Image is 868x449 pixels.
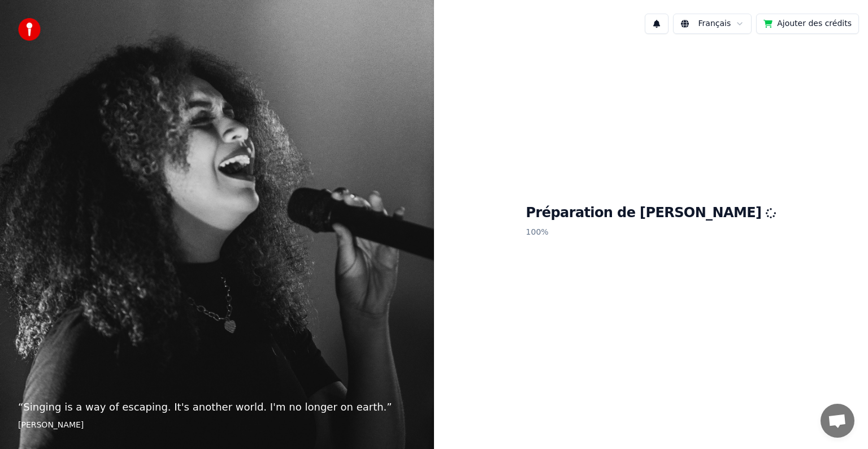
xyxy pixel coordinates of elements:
img: youka [18,18,41,41]
a: Ouvrir le chat [821,404,854,438]
p: “ Singing is a way of escaping. It's another world. I'm no longer on earth. ” [18,399,416,415]
h1: Préparation de [PERSON_NAME] [526,204,776,222]
button: Ajouter des crédits [756,14,859,34]
p: 100 % [526,222,776,243]
footer: [PERSON_NAME] [18,420,416,431]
